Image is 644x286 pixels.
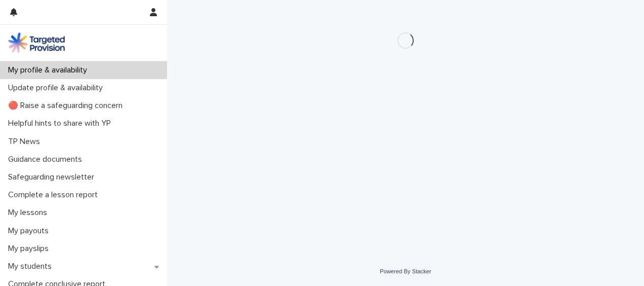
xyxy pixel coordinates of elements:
[4,137,48,147] p: TP News
[4,119,119,128] p: Helpful hints to share with YP
[8,32,65,53] img: M5nRWzHhSzIhMunXDL62
[4,83,111,93] p: Update profile & availability
[380,268,431,274] a: Powered By Stacker
[4,155,90,164] p: Guidance documents
[4,190,106,200] p: Complete a lesson report
[4,172,102,182] p: Safeguarding newsletter
[4,262,60,271] p: My students
[4,208,55,218] p: My lessons
[4,101,131,111] p: 🔴 Raise a safeguarding concern
[4,65,95,75] p: My profile & availability
[4,244,57,254] p: My payslips
[4,226,57,236] p: My payouts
